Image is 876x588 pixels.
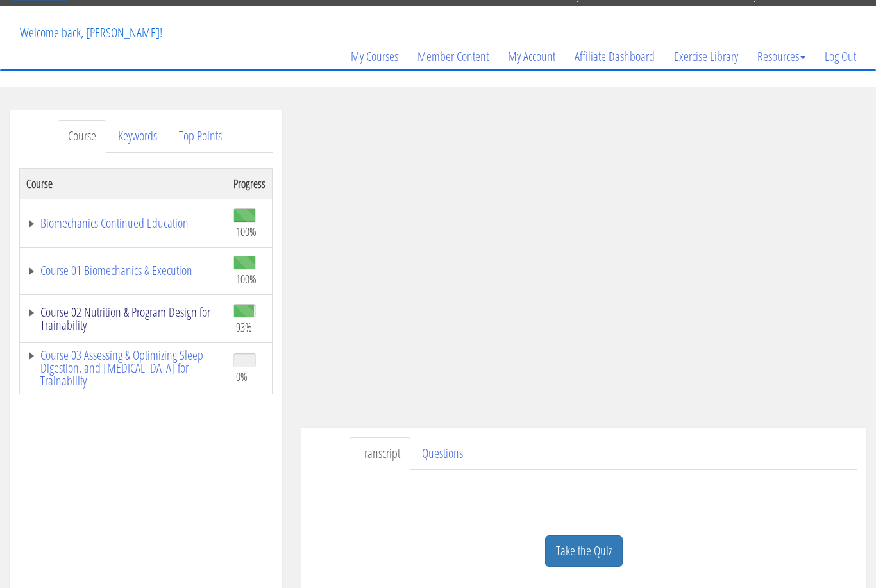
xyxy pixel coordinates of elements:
[58,120,106,153] a: Course
[236,224,257,239] span: 100%
[341,26,408,87] a: My Courses
[108,120,167,153] a: Keywords
[236,320,252,334] span: 93%
[748,26,815,87] a: Resources
[10,7,172,58] p: Welcome back, [PERSON_NAME]!
[408,26,498,87] a: Member Content
[20,168,228,199] th: Course
[664,26,748,87] a: Exercise Library
[545,535,623,567] a: Take the Quiz
[565,26,664,87] a: Affiliate Dashboard
[815,26,866,87] a: Log Out
[236,272,257,286] span: 100%
[26,217,221,230] a: Biomechanics Continued Education
[236,369,248,383] span: 0%
[412,437,473,470] a: Questions
[498,26,565,87] a: My Account
[227,168,273,199] th: Progress
[26,264,221,277] a: Course 01 Biomechanics & Execution
[169,120,232,153] a: Top Points
[26,349,221,387] a: Course 03 Assessing & Optimizing Sleep Digestion, and [MEDICAL_DATA] for Trainability
[350,437,410,470] a: Transcript
[26,306,221,332] a: Course 02 Nutrition & Program Design for Trainability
